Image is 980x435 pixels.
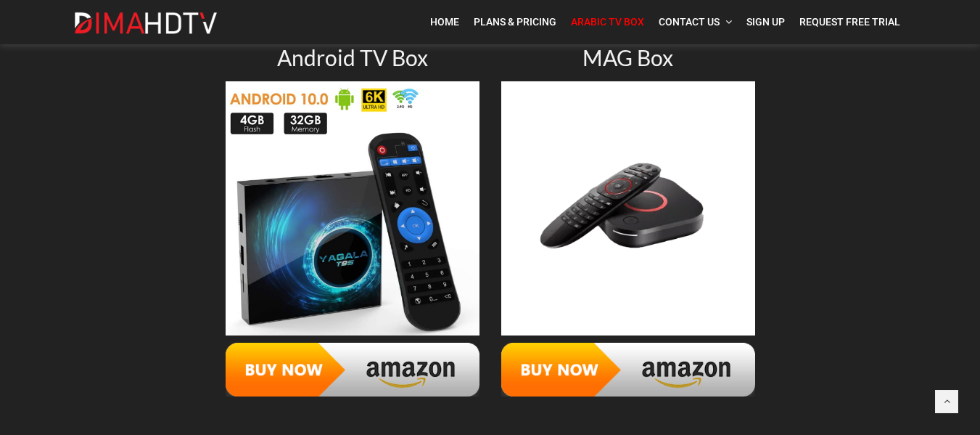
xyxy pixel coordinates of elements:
span: Android TV Box [277,44,428,70]
a: Sign Up [739,7,792,37]
a: Request Free Trial [792,7,907,37]
a: Arabic TV Box [564,7,651,37]
img: Dima HDTV [73,12,218,35]
a: Back to top [935,390,958,413]
span: Sign Up [746,16,785,28]
a: Plans & Pricing [466,7,564,37]
a: Home [423,7,466,37]
span: Arabic TV Box [571,16,644,28]
a: Contact Us [651,7,739,37]
span: Request Free Trial [799,16,900,28]
span: Contact Us [659,16,720,28]
span: Plans & Pricing [474,16,556,28]
span: MAG Box [582,44,673,70]
span: Home [430,16,459,28]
